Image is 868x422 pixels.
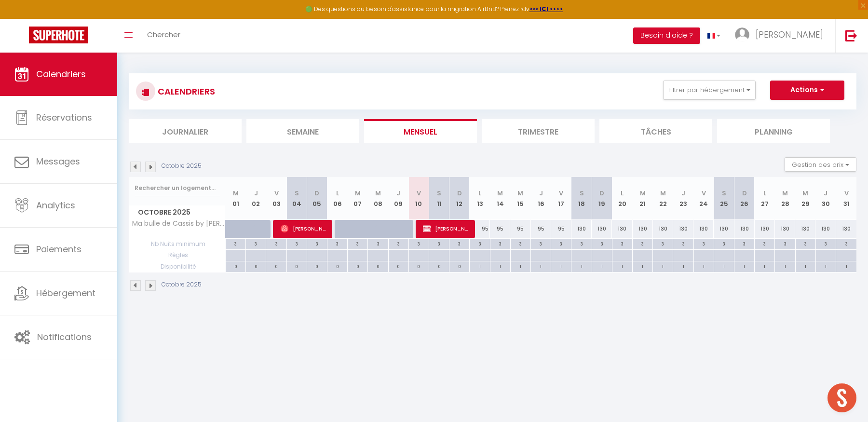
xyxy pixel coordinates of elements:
th: 12 [449,177,470,220]
li: Trimestre [482,119,595,143]
div: 3 [287,239,307,248]
span: Règles [129,250,225,260]
div: 3 [816,239,836,248]
abbr: L [621,189,624,198]
span: Calendriers [36,68,86,80]
div: 0 [266,261,286,271]
div: 3 [409,239,429,248]
span: Messages [36,155,80,167]
th: 06 [327,177,348,220]
a: Chercher [140,19,188,53]
span: [PERSON_NAME] [423,219,470,238]
div: 130 [571,220,592,238]
img: Super Booking [29,27,88,43]
abbr: V [417,189,421,198]
div: 95 [510,220,530,238]
div: 1 [714,261,734,271]
th: 15 [510,177,530,220]
span: Octobre 2025 [129,205,225,219]
div: 3 [389,239,408,248]
div: 1 [694,261,714,271]
div: 3 [775,239,795,248]
abbr: D [314,189,319,198]
div: 0 [226,261,245,271]
th: 02 [246,177,266,220]
th: 30 [815,177,836,220]
abbr: D [457,189,462,198]
th: 26 [734,177,755,220]
th: 09 [388,177,408,220]
div: 3 [653,239,673,248]
span: Réservations [36,111,92,123]
abbr: D [599,189,604,198]
th: 27 [755,177,775,220]
div: 3 [531,239,551,248]
abbr: S [295,189,299,198]
div: 0 [409,261,429,271]
div: 95 [470,220,490,238]
div: 1 [653,261,673,271]
th: 13 [470,177,490,220]
div: 0 [449,261,469,271]
abbr: L [336,189,339,198]
div: 3 [470,239,489,248]
abbr: S [437,189,441,198]
th: 14 [490,177,510,220]
div: 3 [226,239,245,248]
img: logout [845,29,857,41]
th: 04 [286,177,307,220]
abbr: M [375,189,381,198]
abbr: M [233,189,239,198]
abbr: L [763,189,766,198]
div: 130 [836,220,856,238]
th: 23 [673,177,693,220]
abbr: V [702,189,706,198]
div: Ouvrir le chat [827,383,856,412]
a: >>> ICI <<<< [529,5,563,13]
span: Ma bulle de Cassis by [PERSON_NAME] [131,220,227,227]
div: 1 [592,261,612,271]
div: 3 [348,239,367,248]
div: 3 [796,239,815,248]
div: 3 [592,239,612,248]
div: 3 [734,239,754,248]
div: 130 [755,220,775,238]
div: 3 [511,239,530,248]
abbr: S [722,189,726,198]
th: 22 [653,177,673,220]
li: Mensuel [364,119,477,143]
abbr: L [478,189,481,198]
abbr: M [782,189,788,198]
div: 1 [511,261,530,271]
button: Besoin d'aide ? [633,27,700,44]
th: 21 [633,177,653,220]
div: 130 [815,220,836,238]
h3: CALENDRIERS [155,81,215,102]
a: ... [PERSON_NAME] [728,19,835,53]
div: 3 [551,239,571,248]
div: 0 [327,261,347,271]
th: 18 [571,177,592,220]
li: Semaine [246,119,359,143]
div: 3 [836,239,856,248]
div: 130 [592,220,612,238]
span: Hébergement [36,287,95,299]
div: 130 [795,220,815,238]
span: [PERSON_NAME] [281,219,328,238]
div: 0 [348,261,367,271]
div: 130 [673,220,693,238]
abbr: M [355,189,361,198]
th: 17 [551,177,571,220]
div: 130 [775,220,795,238]
th: 29 [795,177,815,220]
span: Analytics [36,199,75,211]
th: 01 [226,177,246,220]
abbr: V [274,189,279,198]
div: 1 [796,261,815,271]
div: 3 [714,239,734,248]
abbr: J [681,189,685,198]
abbr: M [517,189,523,198]
th: 28 [775,177,795,220]
span: Disponibilité [129,261,225,272]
